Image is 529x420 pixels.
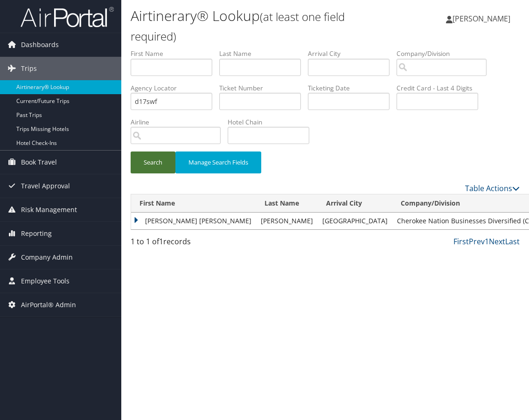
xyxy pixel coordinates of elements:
[453,236,469,247] a: First
[21,6,114,28] img: airportal-logo.png
[397,83,485,93] label: Credit Card - Last 4 Digits
[219,49,308,58] label: Last Name
[489,236,505,247] a: Next
[318,213,392,229] td: [GEOGRAPHIC_DATA]
[21,198,77,221] span: Risk Management
[131,213,256,229] td: [PERSON_NAME] [PERSON_NAME]
[21,246,73,269] span: Company Admin
[505,236,520,247] a: Last
[21,33,59,56] span: Dashboards
[21,222,52,245] span: Reporting
[452,14,510,24] span: [PERSON_NAME]
[21,151,57,174] span: Book Travel
[308,49,397,58] label: Arrival City
[308,83,397,93] label: Ticketing Date
[131,49,219,58] label: First Name
[318,194,392,213] th: Arrival City: activate to sort column ascending
[228,117,316,127] label: Hotel Chain
[465,183,520,193] a: Table Actions
[219,83,308,93] label: Ticket Number
[131,236,217,252] div: 1 to 1 of records
[21,174,70,198] span: Travel Approval
[131,117,228,127] label: Airline
[21,57,37,80] span: Trips
[256,213,318,229] td: [PERSON_NAME]
[175,151,261,173] button: Manage Search Fields
[131,6,390,45] h1: Airtinerary® Lookup
[256,194,318,213] th: Last Name: activate to sort column ascending
[131,83,219,93] label: Agency Locator
[446,5,520,33] a: [PERSON_NAME]
[131,151,175,173] button: Search
[469,236,485,247] a: Prev
[485,236,489,247] a: 1
[397,49,494,58] label: Company/Division
[159,236,163,247] span: 1
[21,293,76,317] span: AirPortal® Admin
[131,194,256,213] th: First Name: activate to sort column ascending
[21,269,70,293] span: Employee Tools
